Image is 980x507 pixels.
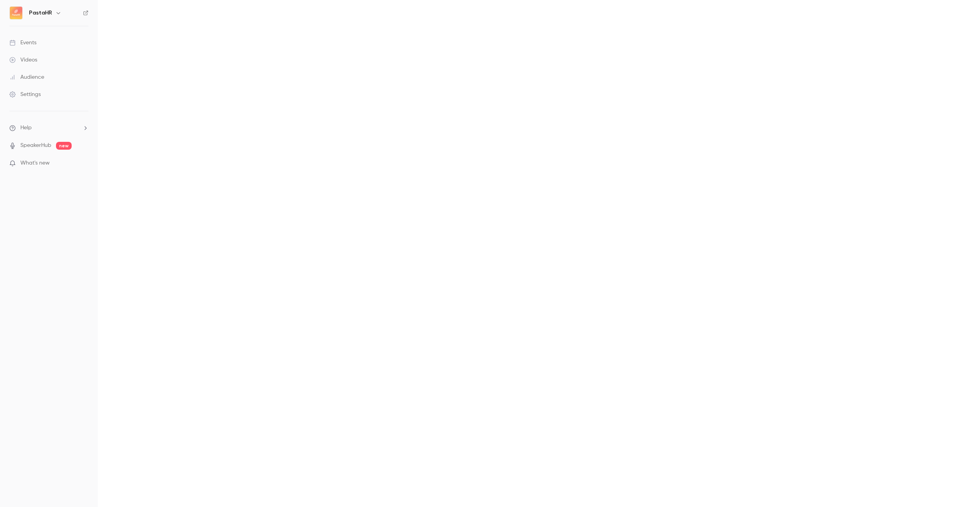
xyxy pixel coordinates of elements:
h6: PastaHR [29,9,52,17]
a: SpeakerHub [20,141,51,150]
div: Events [9,39,36,47]
div: Settings [9,91,41,98]
div: Audience [9,73,44,81]
div: Videos [9,56,37,64]
li: help-dropdown-opener [9,124,88,132]
span: Help [20,124,32,132]
img: PastaHR [10,7,22,19]
span: new [56,142,72,150]
span: What's new [20,159,50,167]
